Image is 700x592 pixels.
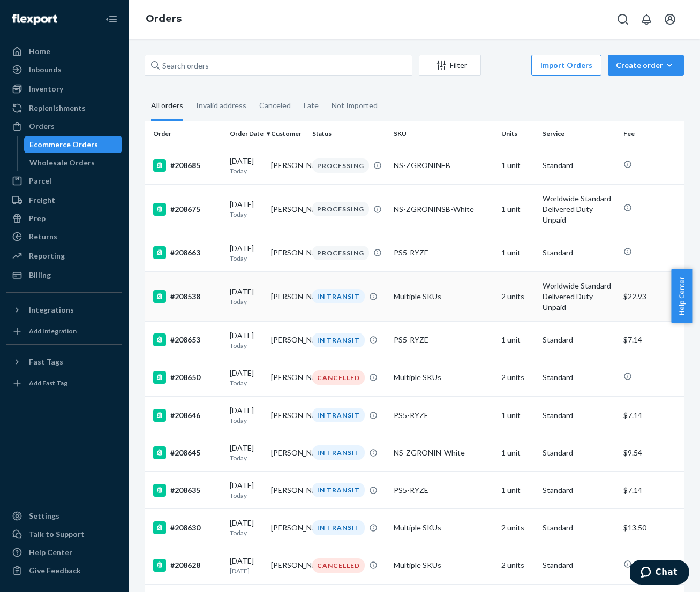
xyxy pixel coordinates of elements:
p: Standard [543,485,615,496]
div: Replenishments [29,103,86,113]
button: Filter [419,55,481,76]
div: #208685 [153,159,221,172]
div: [DATE] [230,518,262,537]
div: #208635 [153,484,221,497]
td: 1 unit [497,234,538,271]
div: #208645 [153,446,221,459]
a: Parcel [6,172,122,189]
p: Today [230,210,262,219]
div: PS5-RYZE [394,485,493,496]
button: Give Feedback [6,562,122,579]
td: 2 units [497,359,538,396]
div: #208663 [153,246,221,259]
iframe: Opens a widget where you can chat to one of our agents [630,560,689,587]
p: Standard [543,160,615,171]
div: PROCESSING [312,202,369,216]
a: Ecommerce Orders [24,136,123,153]
div: All orders [151,92,183,121]
td: 2 units [497,271,538,321]
td: $22.93 [619,271,684,321]
div: [DATE] [230,480,262,500]
th: Fee [619,121,684,147]
div: NS-ZGRONINEB [394,160,493,171]
button: Open account menu [659,9,681,30]
div: [DATE] [230,199,262,219]
div: Home [29,46,50,57]
div: Late [304,92,319,119]
td: [PERSON_NAME] [267,509,308,547]
div: Add Integration [29,327,77,336]
div: Give Feedback [29,565,81,576]
a: Orders [6,118,122,135]
div: Billing [29,270,51,280]
button: Create order [608,55,684,76]
div: #208646 [153,409,221,422]
td: [PERSON_NAME] [267,472,308,509]
div: [DATE] [230,368,262,388]
div: Canceled [259,92,291,119]
div: Invalid address [196,92,246,119]
a: Help Center [6,544,122,561]
td: $7.14 [619,321,684,359]
a: Prep [6,210,122,227]
p: Standard [543,447,615,458]
th: Order Date [225,121,267,147]
p: Standard [543,410,615,421]
td: [PERSON_NAME] [267,547,308,584]
p: Today [230,254,262,263]
a: Add Fast Tag [6,375,122,392]
p: Worldwide Standard Delivered Duty Unpaid [543,193,615,225]
div: #208675 [153,203,221,216]
a: Home [6,43,122,60]
td: 1 unit [497,147,538,184]
td: 2 units [497,547,538,584]
div: PS5-RYZE [394,335,493,345]
td: $9.54 [619,434,684,472]
td: [PERSON_NAME] [267,234,308,271]
p: Today [230,378,262,388]
div: Integrations [29,305,74,315]
p: Today [230,297,262,306]
div: [DATE] [230,286,262,306]
div: #208628 [153,559,221,572]
p: Today [230,528,262,537]
td: Multiple SKUs [389,271,497,321]
div: PROCESSING [312,158,369,173]
button: Help Center [671,269,692,323]
div: Inventory [29,84,63,94]
div: IN TRANSIT [312,289,365,303]
a: Inbounds [6,61,122,78]
div: Fast Tags [29,356,63,367]
a: Add Integration [6,323,122,340]
p: Standard [543,335,615,345]
div: Prep [29,213,46,224]
button: Open Search Box [612,9,634,30]
td: 1 unit [497,472,538,509]
div: Not Imported [332,92,378,119]
th: Service [538,121,619,147]
a: Freight [6,192,122,209]
div: #208650 [153,371,221,384]
div: IN TRANSIT [312,445,365,460]
div: PS5-RYZE [394,247,493,258]
td: [PERSON_NAME] [267,359,308,396]
div: Settings [29,511,59,521]
p: Standard [543,560,615,571]
div: IN TRANSIT [312,483,365,497]
td: [PERSON_NAME] [267,271,308,321]
div: NS-ZGRONIN-White [394,447,493,458]
button: Talk to Support [6,526,122,543]
a: Inventory [6,80,122,97]
td: Multiple SKUs [389,359,497,396]
ol: breadcrumbs [137,4,190,35]
td: 1 unit [497,434,538,472]
div: Add Fast Tag [29,378,67,388]
td: [PERSON_NAME] [267,434,308,472]
div: Freight [29,195,55,206]
td: $13.50 [619,509,684,547]
p: Today [230,166,262,176]
input: Search orders [145,55,412,76]
div: PROCESSING [312,246,369,260]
